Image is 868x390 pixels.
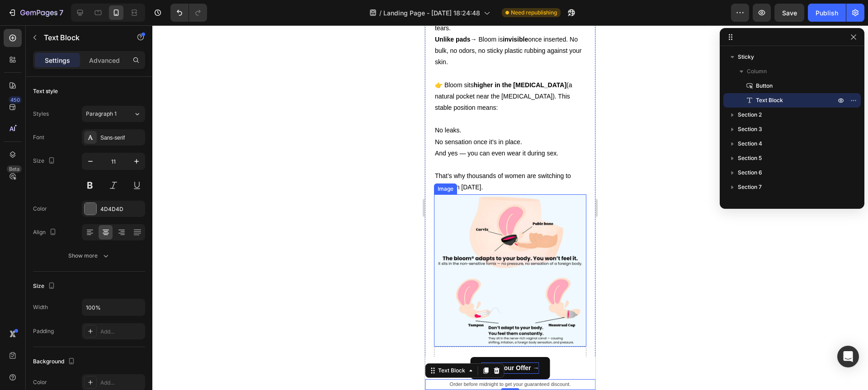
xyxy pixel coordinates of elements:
[33,226,58,239] div: Align
[33,378,47,386] div: Color
[89,56,120,65] p: Advanced
[511,9,557,17] span: Need republishing
[44,32,121,43] p: Text Block
[82,106,145,122] button: Paragraph 1
[33,280,57,292] div: Size
[33,248,145,264] button: Show more
[808,4,846,22] button: Publish
[816,8,838,18] div: Publish
[774,4,804,22] button: Save
[33,133,44,141] div: Font
[68,251,110,260] div: Show more
[33,87,58,95] div: Text style
[738,183,762,192] span: Section 7
[7,165,22,173] div: Beta
[738,139,762,148] span: Section 4
[170,4,207,22] div: Undo/Redo
[738,52,754,61] span: Sticky
[100,205,143,213] div: 4D4D4D
[425,25,595,390] iframe: Design area
[33,110,49,118] div: Styles
[33,327,54,335] div: Padding
[756,81,773,90] span: Button
[33,303,48,311] div: Width
[100,328,143,336] div: Add...
[33,155,57,167] div: Size
[383,8,480,18] span: Landing Page - [DATE] 18:24:48
[747,67,767,76] span: Column
[738,154,762,163] span: Section 5
[45,56,70,65] p: Settings
[379,8,382,18] span: /
[756,96,783,105] span: Text Block
[82,299,145,315] input: Auto
[738,125,762,134] span: Section 3
[9,96,22,103] div: 450
[33,356,77,368] div: Background
[4,4,67,22] button: 7
[782,9,797,17] span: Save
[59,7,63,18] p: 7
[738,168,762,177] span: Section 6
[100,379,143,387] div: Add...
[100,134,143,142] div: Sans-serif
[837,346,859,367] div: Open Intercom Messenger
[86,110,117,118] span: Paragraph 1
[738,110,762,119] span: Section 2
[33,205,47,213] div: Color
